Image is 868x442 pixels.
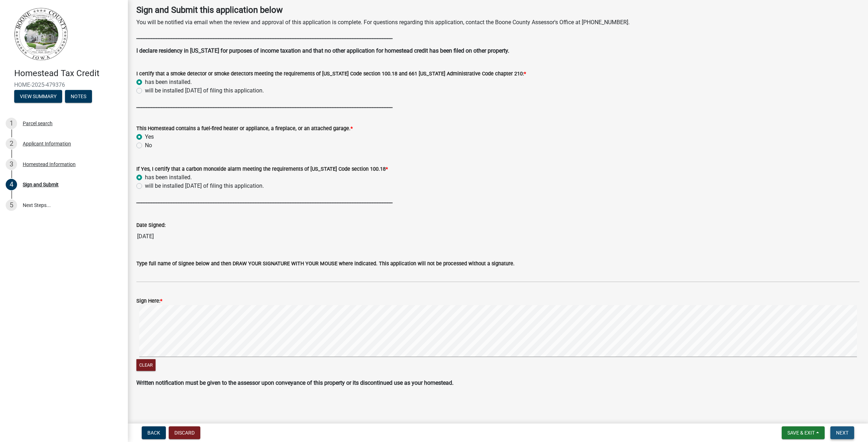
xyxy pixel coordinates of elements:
label: has been installed. [145,78,192,86]
wm-modal-confirm: Notes [65,94,92,100]
div: Homestead Information [23,162,76,167]
wm-modal-confirm: Summary [14,94,62,100]
div: Sign and Submit [23,182,59,187]
button: View Summary [14,90,62,103]
label: Date Signed: [136,223,166,228]
label: Yes [145,133,154,141]
div: Applicant Information [23,141,71,146]
label: Type full name of Signee below and then DRAW YOUR SIGNATURE WITH YOUR MOUSE where indicated. This... [136,261,515,266]
button: Next [830,426,854,439]
h4: Homestead Tax Credit [14,68,122,79]
span: Save & Exit [787,430,815,436]
label: This Homestead contains a fuel-fired heater or appliance, a fireplace, or an attached garage. [136,126,353,131]
p: You will be notified via email when the review and approval of this application is complete. For ... [136,18,859,27]
img: Boone County, Iowa [14,7,68,61]
strong: _________________________________________________________________________________________________... [136,197,392,204]
strong: Written notification must be given to the assessor upon conveyance of this property or its discon... [136,379,454,386]
div: 3 [6,159,17,170]
label: No [145,141,152,150]
label: has been installed. [145,173,192,182]
div: 5 [6,199,17,211]
strong: I declare residency in [US_STATE] for purposes of income taxation and that no other application f... [136,47,509,54]
div: Parcel search [23,121,53,126]
label: will be installed [DATE] of filing this application. [145,182,264,190]
div: 4 [6,179,17,190]
strong: _________________________________________________________________________________________________... [136,33,392,40]
span: Next [836,430,848,436]
strong: _________________________________________________________________________________________________... [136,102,392,109]
button: Save & Exit [782,426,825,439]
label: Sign Here: [136,299,162,304]
label: will be installed [DATE] of filing this application. [145,86,264,95]
div: 1 [6,118,17,129]
button: Back [142,426,166,439]
button: Notes [65,90,92,103]
span: HOME-2025-479376 [14,81,114,88]
label: If Yes, I certify that a carbon monoxide alarm meeting the requirements of [US_STATE] Code sectio... [136,167,388,172]
strong: Sign and Submit this application below [136,5,283,15]
span: Back [147,430,160,436]
button: Discard [169,426,200,439]
button: Clear [136,359,156,371]
label: I certify that a smoke detector or smoke detectors meeting the requirements of [US_STATE] Code se... [136,71,526,76]
div: 2 [6,138,17,149]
